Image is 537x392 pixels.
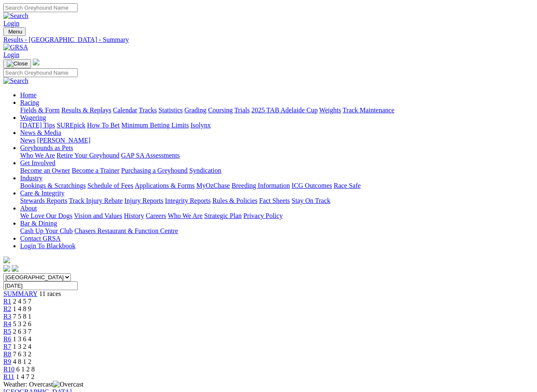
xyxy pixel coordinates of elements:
a: Fact Sheets [259,197,290,204]
a: Who We Are [168,212,203,219]
a: Stay On Track [292,197,330,204]
a: News & Media [20,129,61,136]
a: Become an Owner [20,167,70,174]
a: [PERSON_NAME] [37,137,90,144]
a: R10 [3,366,15,373]
a: Strategic Plan [204,212,242,219]
a: About [20,205,37,212]
a: Track Injury Rebate [69,197,123,204]
a: Privacy Policy [243,212,283,219]
a: Trials [234,106,250,114]
a: R2 [3,305,11,312]
a: R3 [3,313,11,320]
a: Applications & Forms [135,182,195,189]
span: 1 4 8 9 [13,305,31,312]
a: We Love Our Dogs [20,212,72,219]
span: 7 5 8 1 [13,313,31,320]
a: Coursing [208,106,233,114]
span: 5 3 2 6 [13,320,31,327]
a: Racing [20,99,39,106]
a: R5 [3,328,11,335]
a: R4 [3,320,11,327]
a: Who We Are [20,152,55,159]
a: Care & Integrity [20,190,65,197]
div: About [20,212,534,220]
a: Minimum Betting Limits [121,122,189,129]
button: Toggle navigation [3,59,31,68]
img: Overcast [53,381,83,388]
span: 4 8 1 2 [13,358,31,365]
a: 2025 TAB Adelaide Cup [251,106,318,114]
a: Purchasing a Greyhound [121,167,188,174]
img: facebook.svg [3,265,10,272]
a: Vision and Values [74,212,122,219]
a: Greyhounds as Pets [20,144,73,151]
a: Breeding Information [232,182,290,189]
a: History [124,212,144,219]
span: 2 6 3 7 [13,328,31,335]
a: Syndication [189,167,221,174]
img: GRSA [3,44,28,51]
a: MyOzChase [196,182,230,189]
div: Racing [20,106,534,114]
a: Login To Blackbook [20,242,76,249]
a: Results & Replays [61,106,111,114]
a: Weights [319,106,341,114]
a: Chasers Restaurant & Function Centre [74,227,178,234]
div: Care & Integrity [20,197,534,205]
span: 6 1 2 8 [16,366,35,373]
a: R11 [3,373,14,380]
a: Fields & Form [20,106,60,114]
a: Bookings & Scratchings [20,182,86,189]
a: Become a Trainer [72,167,120,174]
a: R6 [3,335,11,343]
a: Results - [GEOGRAPHIC_DATA] - Summary [3,36,534,44]
a: Tracks [139,106,157,114]
div: Greyhounds as Pets [20,152,534,159]
a: Stewards Reports [20,197,67,204]
a: Login [3,51,19,58]
img: Search [3,77,29,85]
img: logo-grsa-white.png [3,257,10,263]
a: Schedule of Fees [87,182,133,189]
a: GAP SA Assessments [121,152,180,159]
a: R8 [3,350,11,358]
a: R1 [3,298,11,305]
a: Bar & Dining [20,220,57,227]
div: Bar & Dining [20,227,534,235]
img: twitter.svg [12,265,18,272]
input: Search [3,68,78,77]
div: Industry [20,182,534,190]
a: Race Safe [334,182,360,189]
span: 11 races [39,290,61,297]
a: Cash Up Your Club [20,227,73,234]
a: [DATE] Tips [20,122,55,129]
span: 7 6 3 2 [13,350,31,358]
a: News [20,137,35,144]
a: Calendar [113,106,137,114]
img: logo-grsa-white.png [33,59,39,65]
a: R7 [3,343,11,350]
a: R9 [3,358,11,365]
a: Login [3,20,19,27]
a: Wagering [20,114,46,121]
img: Close [7,60,28,67]
a: SUREpick [57,122,85,129]
a: ICG Outcomes [292,182,332,189]
a: Grading [185,106,206,114]
div: News & Media [20,137,534,144]
a: Contact GRSA [20,235,60,242]
a: Integrity Reports [165,197,211,204]
span: 1 4 7 2 [16,373,34,380]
